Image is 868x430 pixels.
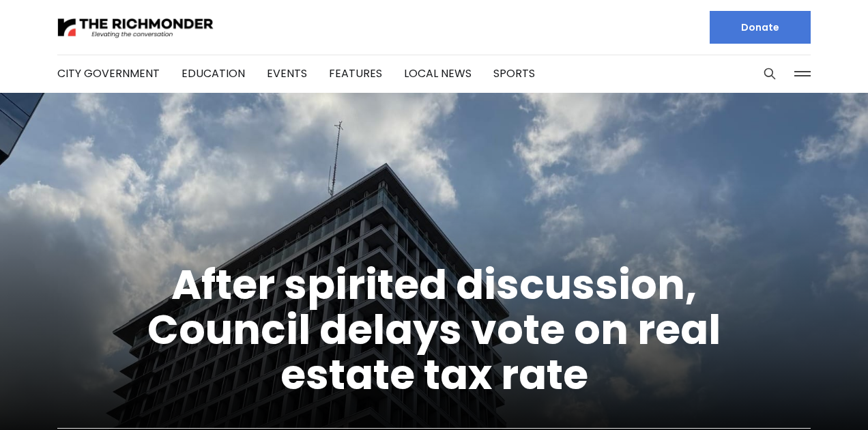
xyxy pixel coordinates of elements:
[493,66,535,81] a: Sports
[147,256,721,403] a: After spirited discussion, Council delays vote on real estate tax rate
[329,66,382,81] a: Features
[710,11,811,44] a: Donate
[404,66,472,81] a: Local News
[57,66,160,81] a: City Government
[267,66,307,81] a: Events
[759,63,780,84] button: Search this site
[57,16,214,40] img: The Richmonder
[182,66,245,81] a: Education
[752,363,868,430] iframe: portal-trigger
